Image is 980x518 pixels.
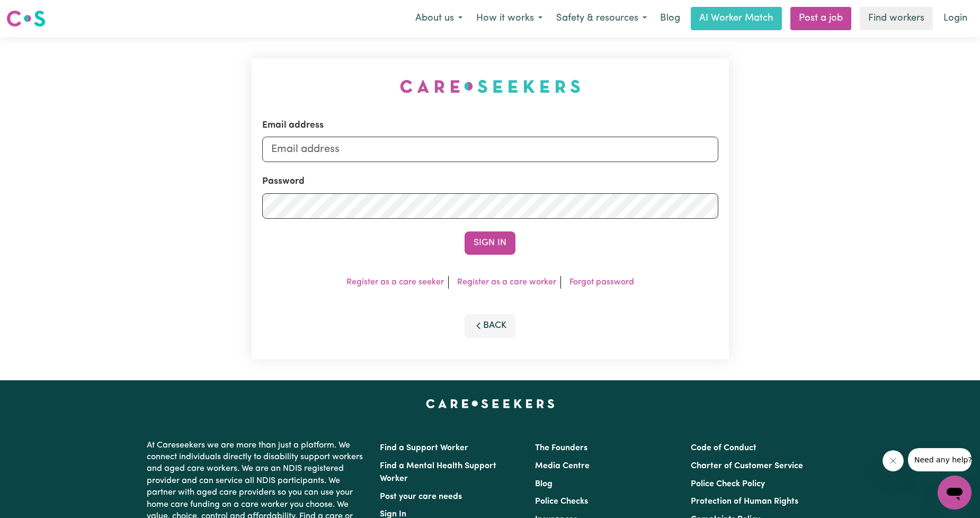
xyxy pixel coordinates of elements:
img: Careseekers logo [6,9,46,28]
a: Register as a care seeker [346,278,444,287]
a: Protection of Human Rights [691,497,798,506]
a: Find a Mental Health Support Worker [380,462,496,483]
a: Blog [654,7,687,30]
button: Back [465,314,515,337]
label: Email address [262,119,324,132]
a: Find a Support Worker [380,444,468,452]
a: AI Worker Match [691,7,782,30]
span: Need any help? [6,7,64,16]
a: Charter of Customer Service [691,462,803,470]
a: Careseekers logo [6,6,46,31]
a: Register as a care worker [457,278,556,287]
button: How it works [469,7,549,30]
a: Police Check Policy [691,480,765,488]
a: Police Checks [535,497,588,506]
a: Careseekers home page [426,399,555,408]
label: Password [262,175,305,189]
iframe: Button to launch messaging window [938,476,972,510]
a: Post your care needs [380,493,462,501]
a: Post a job [790,7,851,30]
a: Blog [535,480,553,488]
a: Forgot password [569,278,634,287]
iframe: Message from company [908,448,972,471]
button: About us [408,7,469,30]
a: The Founders [535,444,587,452]
a: Media Centre [535,462,590,470]
a: Login [937,7,974,30]
input: Email address [262,137,718,162]
a: Find workers [860,7,933,30]
iframe: Close message [883,450,904,471]
a: Code of Conduct [691,444,756,452]
button: Sign In [465,231,515,255]
button: Safety & resources [549,7,654,30]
